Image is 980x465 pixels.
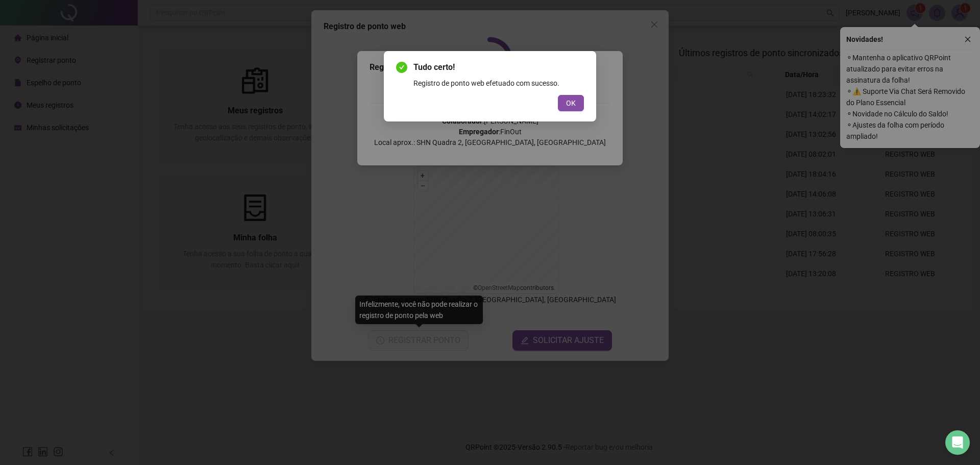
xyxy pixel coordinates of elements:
[413,61,584,74] span: Tudo certo!
[558,95,584,111] button: OK
[945,430,970,455] div: Open Intercom Messenger
[413,78,584,89] div: Registro de ponto web efetuado com sucesso.
[566,97,576,109] span: OK
[396,62,407,73] span: check-circle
